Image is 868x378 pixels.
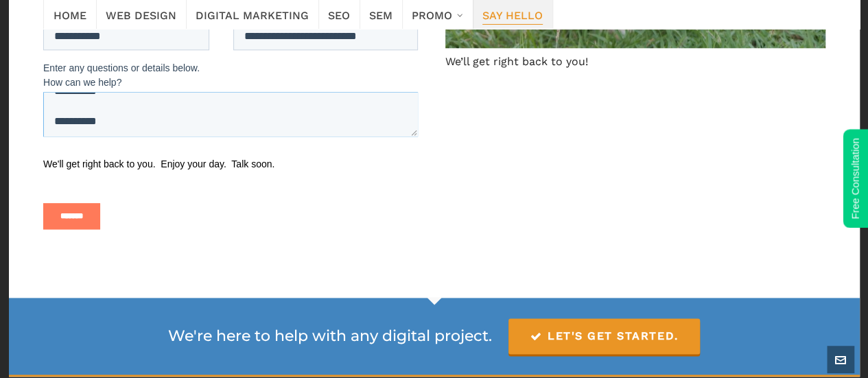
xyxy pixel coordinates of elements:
[328,5,350,24] span: SEO
[54,5,86,24] span: Home
[482,5,543,24] span: Say Hello
[196,5,309,24] span: Digital Marketing
[190,189,259,200] span: Company Name
[369,5,392,24] span: SEM
[168,327,492,346] span: We're here to help with any digital project.
[412,5,452,24] span: Promo
[445,54,825,70] figcaption: We’ll get right back to you!
[106,5,176,24] span: Web Design
[190,245,218,256] span: E-mail
[508,318,701,354] a: Let's get started.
